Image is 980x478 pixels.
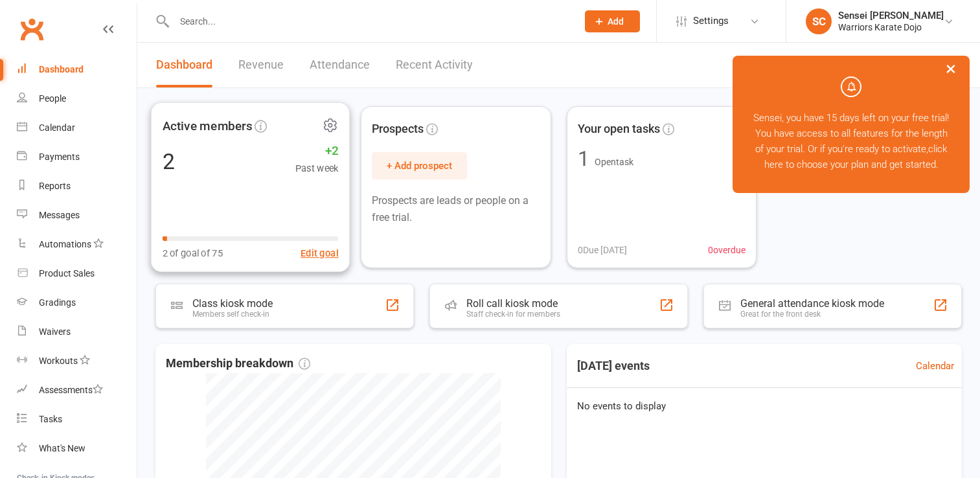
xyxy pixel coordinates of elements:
a: People [17,84,137,113]
a: Recent Activity [396,43,473,87]
div: No events to display [562,388,968,424]
div: Members self check-in [192,310,273,319]
div: Messages [39,210,80,220]
a: Reports [17,172,137,201]
div: Roll call kiosk mode [466,297,560,310]
div: Payments [39,152,80,162]
div: Warriors Karate Dojo [838,21,944,33]
p: Prospects are leads or people on a free trial. [372,192,540,225]
div: Great for the front desk [740,310,884,319]
span: Settings [693,6,729,36]
div: Tasks [39,414,62,424]
div: Staff check-in for members [466,310,560,319]
a: Waivers [17,317,137,347]
div: Calendar [39,122,75,133]
a: Payments [17,142,137,172]
span: 0 overdue [708,243,746,257]
button: × [939,54,963,82]
a: Calendar [916,358,954,374]
a: Clubworx [16,13,48,45]
span: Active members [163,116,253,135]
div: Sensei [PERSON_NAME] [838,10,944,21]
a: Calendar [17,113,137,142]
a: Dashboard [17,55,137,84]
button: Add [585,10,640,32]
button: Edit goal [301,245,339,261]
div: Class kiosk mode [192,297,273,310]
div: Assessments [39,385,103,395]
span: 0 Due [DATE] [578,243,627,257]
a: Revenue [238,43,284,87]
div: Gradings [39,297,76,308]
span: Prospects [372,120,424,139]
div: People [39,93,66,104]
a: Assessments [17,376,137,405]
div: Workouts [39,356,78,366]
div: SC [806,8,832,34]
span: +2 [295,141,339,161]
a: Dashboard [156,43,212,87]
span: Open task [595,157,633,167]
a: Workouts [17,347,137,376]
div: General attendance kiosk mode [740,297,884,310]
a: Gradings [17,288,137,317]
button: + Add prospect [372,152,467,179]
span: 2 of goal of 75 [163,245,223,261]
span: Add [608,16,624,27]
div: Automations [39,239,91,249]
div: Waivers [39,326,71,337]
span: Membership breakdown [166,354,310,373]
input: Search... [170,12,568,30]
div: Dashboard [39,64,84,74]
span: Past week [295,161,339,176]
div: 1 [578,148,589,169]
div: 2 [163,150,175,172]
div: What's New [39,443,85,453]
a: Messages [17,201,137,230]
a: Tasks [17,405,137,434]
span: Your open tasks [578,120,660,139]
div: Reports [39,181,71,191]
a: Automations [17,230,137,259]
div: Sensei, you have 15 days left on your free trial! You have access to all features for the length ... [733,56,970,193]
a: Attendance [310,43,370,87]
div: Product Sales [39,268,95,279]
h3: [DATE] events [567,354,660,378]
a: What's New [17,434,137,463]
a: Product Sales [17,259,137,288]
